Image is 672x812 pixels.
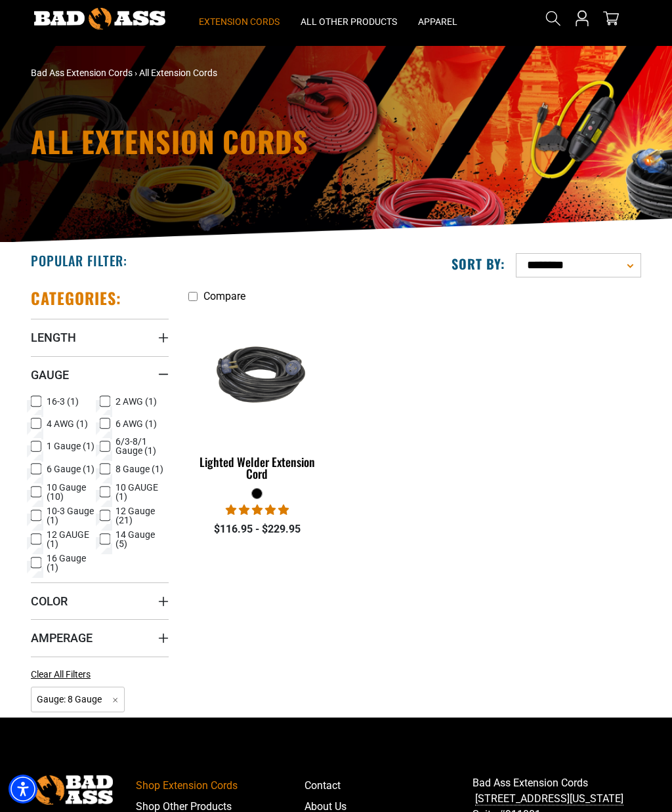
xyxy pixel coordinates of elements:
[115,483,163,501] span: 10 GAUGE (1)
[31,594,68,609] span: Color
[31,68,133,78] a: Bad Ass Extension Cords
[31,319,169,355] summary: Length
[47,397,79,406] span: 16-3 (1)
[31,582,169,619] summary: Color
[188,521,326,537] div: $116.95 - $229.95
[188,309,326,487] a: black Lighted Welder Extension Cord
[600,10,621,26] a: cart
[115,419,157,428] span: 6 AWG (1)
[31,127,536,156] h1: All Extension Cords
[31,619,169,656] summary: Amperage
[47,441,94,451] span: 1 Gauge (1)
[47,530,94,548] span: 12 GAUGE (1)
[31,669,91,680] span: Clear All Filters
[115,437,163,455] span: 6/3-8/1 Gauge (1)
[418,16,457,28] span: Apparel
[34,8,165,30] img: Bad Ass Extension Cords
[31,668,96,681] a: Clear All Filters
[31,356,169,393] summary: Gauge
[186,332,328,417] img: black
[115,464,163,474] span: 8 Gauge (1)
[226,504,289,516] span: 5.00 stars
[135,68,137,78] span: ›
[31,66,431,80] nav: breadcrumbs
[9,775,37,803] div: Accessibility Menu
[31,288,121,308] h2: Categories:
[304,775,473,796] a: Contact
[47,554,94,572] span: 16 Gauge (1)
[47,506,94,525] span: 10-3 Gauge (1)
[203,290,245,302] span: Compare
[47,464,94,474] span: 6 Gauge (1)
[136,775,304,796] a: Shop Extension Cords
[47,483,94,501] span: 10 Gauge (10)
[47,419,88,428] span: 4 AWG (1)
[31,630,93,645] span: Amperage
[31,693,125,705] a: Gauge: 8 Gauge
[139,68,217,78] span: All Extension Cords
[31,367,69,382] span: Gauge
[301,16,397,28] span: All Other Products
[188,456,326,479] div: Lighted Welder Extension Cord
[31,330,76,345] span: Length
[115,530,163,548] span: 14 Gauge (5)
[199,16,280,28] span: Extension Cords
[543,8,564,29] summary: Search
[34,775,113,805] img: Bad Ass Extension Cords
[31,252,127,269] h2: Popular Filter:
[115,506,163,525] span: 12 Gauge (21)
[451,255,505,272] label: Sort by:
[31,687,125,712] span: Gauge: 8 Gauge
[115,397,157,406] span: 2 AWG (1)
